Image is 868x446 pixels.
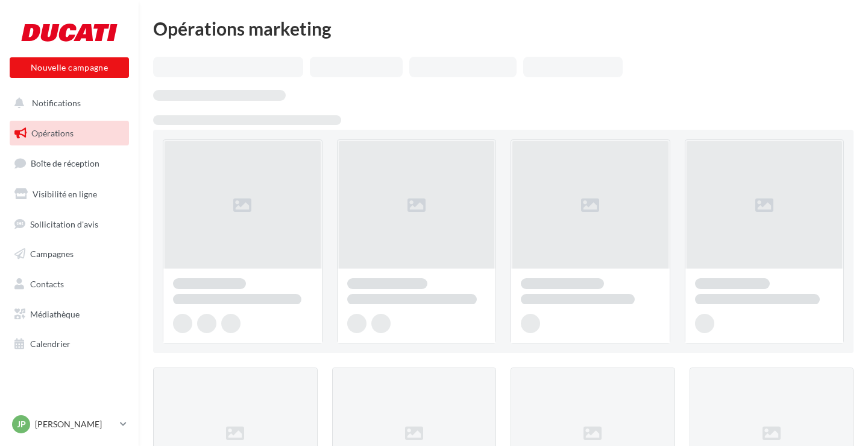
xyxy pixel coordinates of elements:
span: Calendrier [30,339,71,349]
span: JP [17,418,26,430]
span: Boîte de réception [31,158,99,168]
a: Contacts [7,272,131,297]
button: Nouvelle campagne [10,57,129,78]
a: Campagnes [7,241,131,267]
a: Visibilité en ligne [7,182,131,207]
button: Notifications [7,91,127,116]
span: Médiathèque [30,309,80,319]
a: Calendrier [7,331,131,357]
span: Opérations [31,128,74,138]
a: JP [PERSON_NAME] [10,413,129,436]
div: Opérations marketing [153,19,854,37]
p: [PERSON_NAME] [35,418,115,430]
a: Opérations [7,121,131,146]
a: Boîte de réception [7,150,131,176]
a: Sollicitation d'avis [7,212,131,237]
a: Médiathèque [7,302,131,327]
span: Notifications [32,98,81,108]
span: Campagnes [30,249,74,259]
span: Sollicitation d'avis [30,218,98,229]
span: Contacts [30,279,64,289]
span: Visibilité en ligne [33,189,97,199]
